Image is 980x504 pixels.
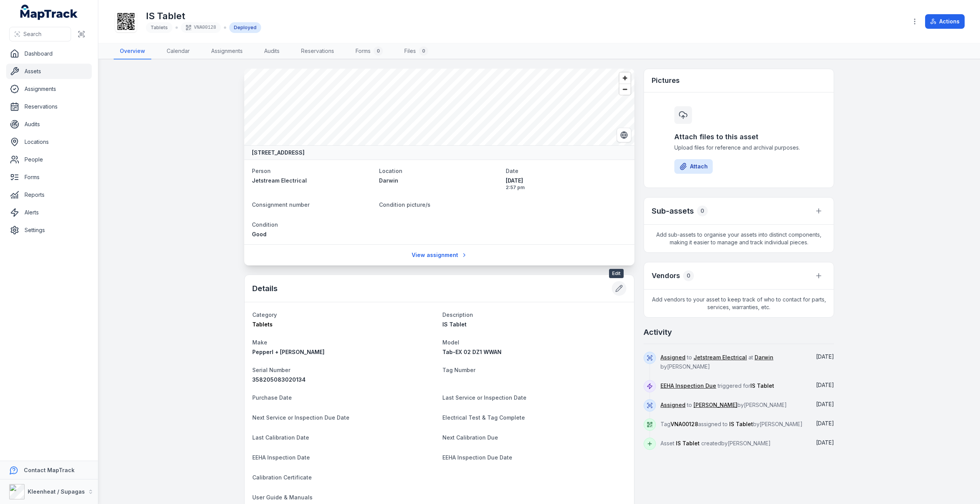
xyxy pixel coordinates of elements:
span: Next Service or Inspection Due Date [252,414,349,421]
a: Overview [114,43,151,59]
span: Edit [609,269,624,278]
time: 20/12/2024, 10:35:59 am [816,420,834,427]
button: Attach [674,159,713,174]
span: 2:57 pm [506,184,627,191]
span: Category [252,311,277,318]
a: Audits [258,43,286,59]
span: triggered for [661,382,774,389]
a: Assignments [6,81,92,97]
canvas: Map [244,69,634,145]
span: Condition picture/s [379,201,430,208]
button: Zoom in [619,72,631,84]
span: [DATE] [816,353,834,360]
span: [DATE] [816,439,834,446]
span: EEHA Inspection Due Date [442,454,512,461]
h3: Pictures [652,75,680,86]
span: Serial Number [252,367,290,373]
span: IS Tablet [676,440,700,446]
span: VNA00128 [670,421,698,427]
a: Dashboard [6,46,92,61]
a: Assigned [661,401,685,409]
a: Forms [6,170,92,185]
span: Date [506,168,518,174]
a: Assignments [205,43,249,59]
a: Assets [6,64,92,79]
span: Add vendors to your asset to keep track of who to contact for parts, services, warranties, etc. [644,290,834,317]
span: [DATE] [506,177,627,184]
span: Last Calibration Date [252,434,309,441]
a: Reservations [6,99,92,114]
span: [DATE] [816,382,834,388]
a: Locations [6,134,92,150]
a: Darwin [379,177,500,184]
a: MapTrack [20,5,78,20]
span: Person [252,168,271,174]
h3: Attach files to this asset [674,132,803,142]
div: Deployed [229,22,261,33]
span: 358205083020134 [252,376,306,383]
a: Alerts [6,205,92,220]
a: Darwin [755,354,773,361]
strong: Contact MapTrack [24,467,74,473]
span: Search [23,30,41,38]
span: Next Calibration Due [442,434,498,441]
span: Tag assigned to by [PERSON_NAME] [661,421,803,427]
span: Darwin [379,177,398,184]
span: Make [252,339,267,346]
h2: Activity [644,327,672,338]
span: Calibration Certificate [252,474,312,481]
a: Settings [6,222,92,238]
span: Asset created by [PERSON_NAME] [661,440,771,446]
h2: Details [252,283,278,294]
button: Zoom out [619,84,631,95]
span: IS Tablet [729,421,753,427]
a: Forms0 [349,43,389,59]
h2: Sub-assets [652,206,694,216]
span: Upload files for reference and archival purposes. [674,144,803,152]
span: Condition [252,221,278,228]
a: Assigned [661,354,685,361]
a: People [6,152,92,167]
a: Calendar [161,43,196,59]
a: Jetstream Electrical [252,177,373,184]
span: to by [PERSON_NAME] [661,402,787,408]
button: Actions [925,14,965,29]
span: Good [252,231,267,237]
span: Consignment number [252,201,310,208]
time: 20/12/2024, 10:38:55 am [816,401,834,407]
span: IS Tablet [750,382,774,389]
strong: Kleenheat / Supagas [28,488,85,495]
span: User Guide & Manuals [252,494,313,501]
span: Pepperl + [PERSON_NAME] [252,349,324,355]
strong: [STREET_ADDRESS] [252,149,305,156]
time: 29/05/2025, 2:57:25 pm [816,353,834,360]
div: 0 [697,206,708,216]
span: Tag Number [442,367,475,373]
span: [DATE] [816,401,834,407]
time: 29/05/2025, 2:57:25 pm [506,177,627,191]
a: Reports [6,187,92,203]
a: [PERSON_NAME] [694,401,737,409]
a: Files0 [398,43,434,59]
button: Search [9,27,71,41]
span: EEHA Inspection Date [252,454,310,461]
span: Description [442,311,473,318]
a: EEHA Inspection Due [661,382,716,390]
span: Tablets [151,25,168,30]
span: Location [379,168,402,174]
h3: Vendors [652,270,680,281]
time: 01/04/2025, 12:00:00 am [816,382,834,388]
div: 0 [374,46,383,56]
span: Model [442,339,459,346]
span: Purchase Date [252,394,292,401]
a: Audits [6,117,92,132]
span: Tablets [252,321,273,328]
div: VNA00128 [181,22,221,33]
div: 0 [683,270,694,281]
span: Electrical Test & Tag Complete [442,414,525,421]
span: [DATE] [816,420,834,427]
div: 0 [419,46,428,56]
a: View assignment [407,248,472,262]
h1: IS Tablet [146,10,261,22]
